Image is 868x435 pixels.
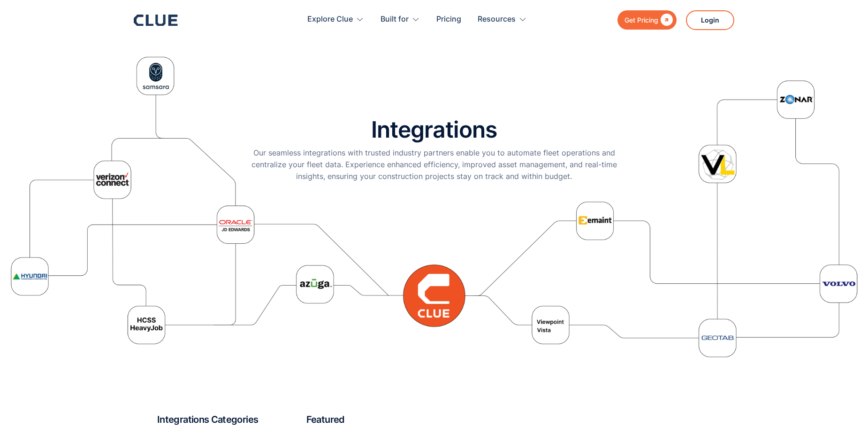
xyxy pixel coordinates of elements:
[307,5,353,34] div: Explore Clue
[381,5,409,34] div: Built for
[371,117,497,142] h1: Integrations
[157,413,299,426] h2: Integrations Categories
[617,10,677,30] a: Get Pricing
[242,147,626,183] p: Our seamless integrations with trusted industry partners enable you to automate fleet operations ...
[478,5,527,34] div: Resources
[307,5,364,34] div: Explore Clue
[686,10,734,30] a: Login
[306,413,711,426] h2: Featured
[658,14,673,26] div: 
[624,14,658,26] div: Get Pricing
[381,5,420,34] div: Built for
[478,5,516,34] div: Resources
[436,5,461,34] a: Pricing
